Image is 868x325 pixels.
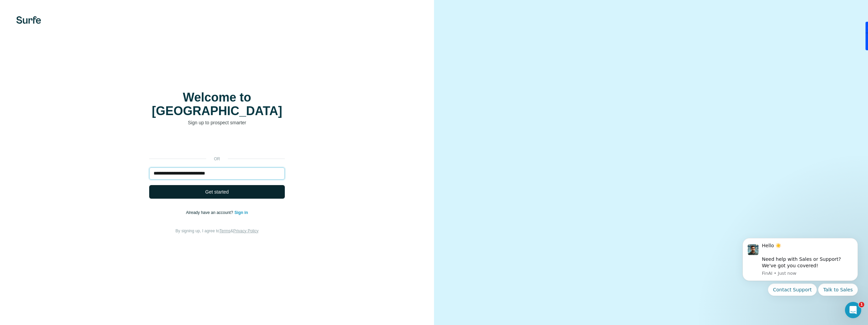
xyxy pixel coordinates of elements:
[206,156,228,162] p: or
[219,229,231,233] a: Terms
[732,230,868,322] iframe: Intercom notifications message
[16,16,41,24] img: Surfe's logo
[149,91,285,118] h1: Welcome to [GEOGRAPHIC_DATA]
[146,136,288,151] iframe: Schaltfläche „Über Google anmelden“
[176,229,259,233] span: By signing up, I agree to &
[149,185,285,199] button: Get started
[845,302,861,318] iframe: Intercom live chat
[234,210,248,215] a: Sign in
[233,229,259,233] a: Privacy Policy
[149,119,285,126] p: Sign up to prospect smarter
[186,210,235,215] span: Already have an account?
[205,188,229,195] span: Get started
[859,302,864,307] span: 1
